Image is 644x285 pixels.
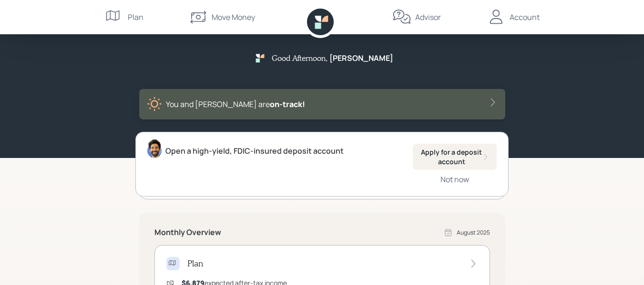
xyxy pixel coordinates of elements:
h5: [PERSON_NAME] [329,54,393,63]
div: Account [510,11,540,23]
h4: Plan [187,258,203,269]
div: August 2025 [457,228,490,237]
h5: Monthly Overview [154,228,221,237]
img: eric-schwartz-headshot.png [147,139,162,158]
div: Advisor [415,11,441,23]
div: Plan [128,11,143,23]
div: Open a high-yield, FDIC-insured deposit account [165,145,344,157]
span: on‑track! [270,99,305,109]
div: Apply for a deposit account [420,147,489,166]
h5: Good Afternoon , [272,53,327,62]
div: You and [PERSON_NAME] are [166,98,305,110]
div: Move Money [212,11,255,23]
button: Apply for a deposit account [413,144,497,170]
img: sunny-XHVQM73Q.digested.png [147,97,162,112]
div: Not now [440,174,469,185]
